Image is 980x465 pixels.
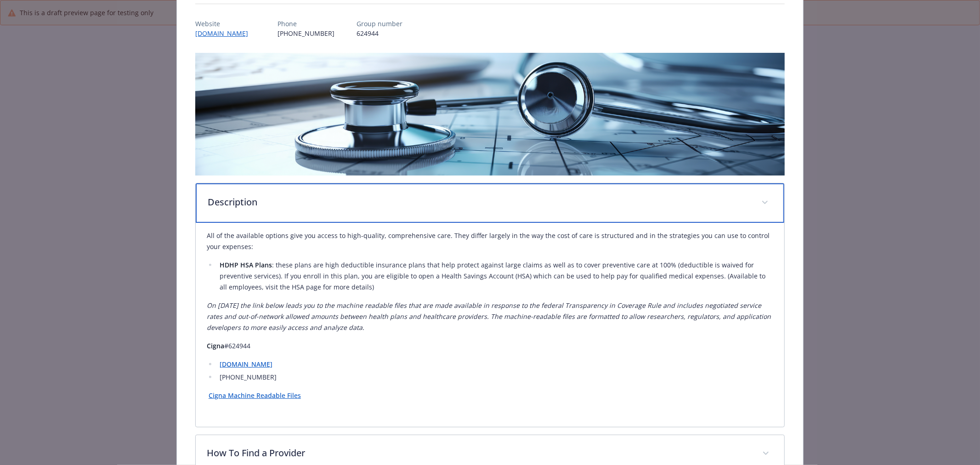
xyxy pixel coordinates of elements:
li: : these plans are high deductible insurance plans that help protect against large claims as well ... [217,260,773,293]
div: Description [196,223,784,427]
div: Description [196,183,784,223]
p: All of the available options give you access to high-quality, comprehensive care. They differ lar... [207,230,773,252]
p: How To Find a Provider [207,446,751,460]
a: Cigna Machine Readable Files [209,391,301,400]
p: Description [208,195,750,209]
p: [PHONE_NUMBER] [278,28,334,38]
a: [DOMAIN_NAME] [195,29,255,38]
p: Group number [357,19,402,28]
img: banner [195,53,785,176]
p: Phone [278,19,334,28]
strong: HDHP HSA Plans [220,261,272,269]
a: [DOMAIN_NAME] [220,360,272,369]
li: [PHONE_NUMBER] [217,372,773,383]
em: On [DATE] the link below leads you to the machine readable files that are made available in respo... [207,301,771,332]
p: #624944 [207,340,773,352]
p: Website [195,19,255,28]
p: 624944 [357,28,402,38]
strong: Cigna [207,341,224,350]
